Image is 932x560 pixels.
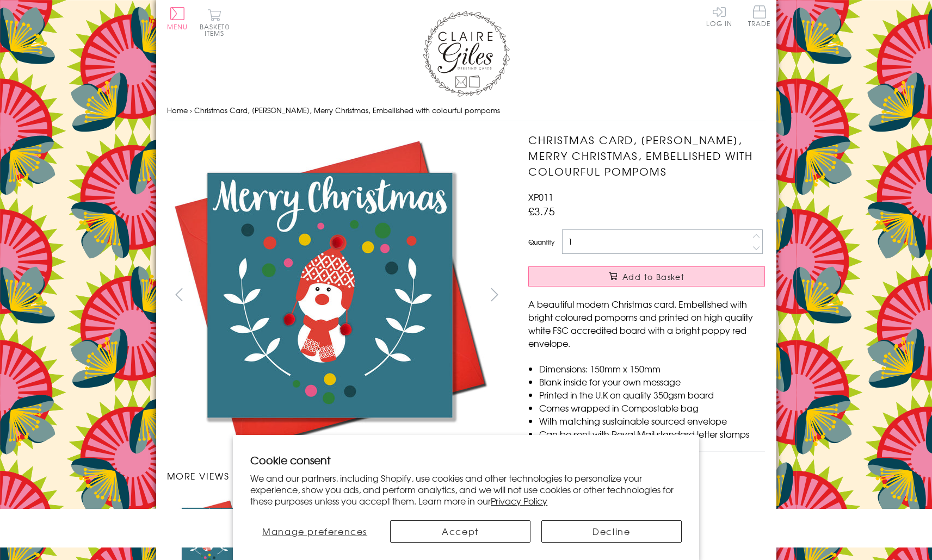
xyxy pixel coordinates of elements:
li: Blank inside for your own message [539,375,765,388]
span: Christmas Card, [PERSON_NAME], Merry Christmas, Embellished with colourful pompoms [194,105,500,115]
li: Printed in the U.K on quality 350gsm board [539,388,765,401]
a: Log In [706,5,732,27]
button: Basket0 items [200,9,230,36]
p: We and our partners, including Shopify, use cookies and other technologies to personalize your ex... [250,472,682,506]
label: Quantity [528,237,554,247]
p: A beautiful modern Christmas card. Embellished with bright coloured pompoms and printed on high q... [528,297,765,350]
li: Can be sent with Royal Mail standard letter stamps [539,427,765,440]
span: › [190,105,192,115]
span: £3.75 [528,203,555,219]
img: Christmas Card, Snowman, Merry Christmas, Embellished with colourful pompoms [166,132,493,458]
a: Trade [748,5,771,29]
span: Menu [167,22,188,32]
button: Manage preferences [250,520,379,543]
button: Decline [541,520,682,543]
button: Accept [390,520,530,543]
span: 0 items [205,22,230,38]
img: Claire Giles Greetings Cards [423,11,510,97]
a: Home [167,105,188,115]
nav: breadcrumbs [167,99,766,122]
span: Trade [748,5,771,27]
img: Christmas Card, Snowman, Merry Christmas, Embellished with colourful pompoms [507,132,833,449]
a: Privacy Policy [491,494,547,507]
button: Menu [167,7,188,30]
span: Add to Basket [622,271,684,282]
button: prev [167,282,192,307]
li: Dimensions: 150mm x 150mm [539,362,765,375]
span: XP011 [528,190,553,203]
span: Manage preferences [262,525,367,538]
h1: Christmas Card, [PERSON_NAME], Merry Christmas, Embellished with colourful pompoms [528,132,765,179]
li: With matching sustainable sourced envelope [539,414,765,427]
button: next [482,282,507,307]
button: Add to Basket [528,266,765,287]
h3: More views [167,469,507,482]
h2: Cookie consent [250,452,682,468]
li: Comes wrapped in Compostable bag [539,401,765,414]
